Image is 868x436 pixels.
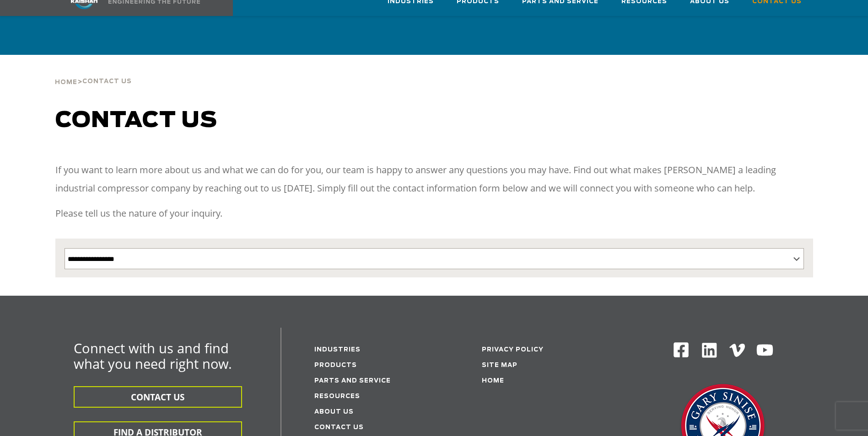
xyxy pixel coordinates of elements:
button: CONTACT US [74,386,242,408]
a: Resources [314,393,360,399]
img: Vimeo [729,344,745,357]
span: Contact us [55,110,217,132]
span: Connect with us and find what you need right now. [74,339,232,372]
img: Facebook [673,341,690,358]
a: Industries [314,347,361,353]
img: Linkedin [701,341,718,359]
a: Home [482,378,504,384]
a: Parts and service [314,378,391,384]
a: Site Map [482,362,518,368]
div: > [55,55,132,90]
a: Home [55,78,77,86]
a: Contact Us [314,425,364,431]
span: Contact Us [82,79,132,85]
p: Please tell us the nature of your inquiry. [55,204,813,223]
a: Products [314,362,357,368]
a: Privacy Policy [482,347,544,353]
a: About Us [314,409,354,415]
img: Youtube [756,341,774,359]
span: Home [55,80,77,85]
p: If you want to learn more about us and what we can do for you, our team is happy to answer any qu... [55,161,813,197]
